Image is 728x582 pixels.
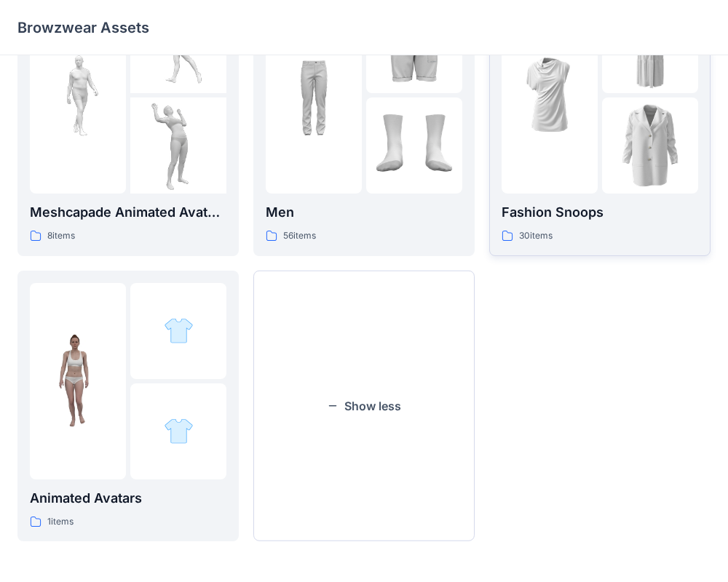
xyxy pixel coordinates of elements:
[602,97,698,194] img: folder 3
[47,514,74,530] p: 1 items
[30,47,126,143] img: folder 1
[17,17,149,38] p: Browzwear Assets
[164,416,194,446] img: folder 3
[130,97,226,194] img: folder 3
[30,333,126,429] img: folder 1
[164,316,194,346] img: folder 2
[253,271,475,542] button: Show less
[266,202,462,223] p: Men
[30,202,226,223] p: Meshcapade Animated Avatars
[502,47,598,143] img: folder 1
[17,271,239,542] a: folder 1folder 2folder 3Animated Avatars1items
[283,228,316,244] p: 56 items
[502,202,698,223] p: Fashion Snoops
[519,228,553,244] p: 30 items
[47,228,75,244] p: 8 items
[30,488,226,509] p: Animated Avatars
[266,47,362,143] img: folder 1
[366,97,462,194] img: folder 3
